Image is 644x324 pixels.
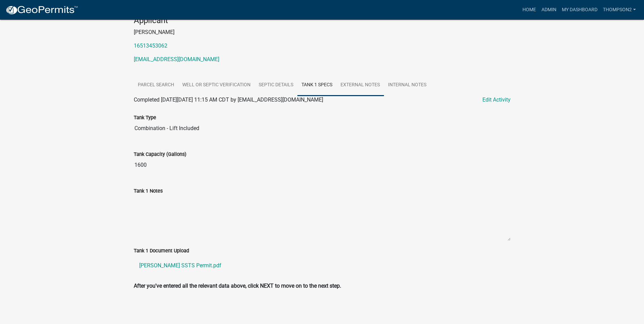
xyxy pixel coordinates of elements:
label: Tank 1 Document Upload [134,249,189,253]
span: Completed [DATE][DATE] 11:15 AM CDT by [EMAIL_ADDRESS][DOMAIN_NAME] [134,96,323,103]
a: Edit Activity [482,96,511,104]
label: Tank Type [134,115,156,120]
a: Parcel search [134,74,178,96]
a: Tank 1 Specs [297,74,336,96]
strong: After you've entered all the relevant data above, click NEXT to move on to the next step. [134,283,341,289]
a: Admin [539,3,559,16]
a: [PERSON_NAME] SSTS Permit.pdf [134,257,511,274]
label: Tank Capacity (Gallons) [134,152,186,157]
h4: Applicant [134,16,511,25]
a: Internal Notes [384,74,430,96]
a: External Notes [336,74,384,96]
a: [EMAIL_ADDRESS][DOMAIN_NAME] [134,56,219,62]
p: [PERSON_NAME] [134,28,511,36]
a: Septic Details [255,74,297,96]
a: 16513453062 [134,42,167,49]
a: Home [520,3,539,16]
a: Thompson2 [600,3,639,16]
a: Well or Septic Verification [178,74,255,96]
label: Tank 1 Notes [134,189,163,194]
a: My Dashboard [559,3,600,16]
